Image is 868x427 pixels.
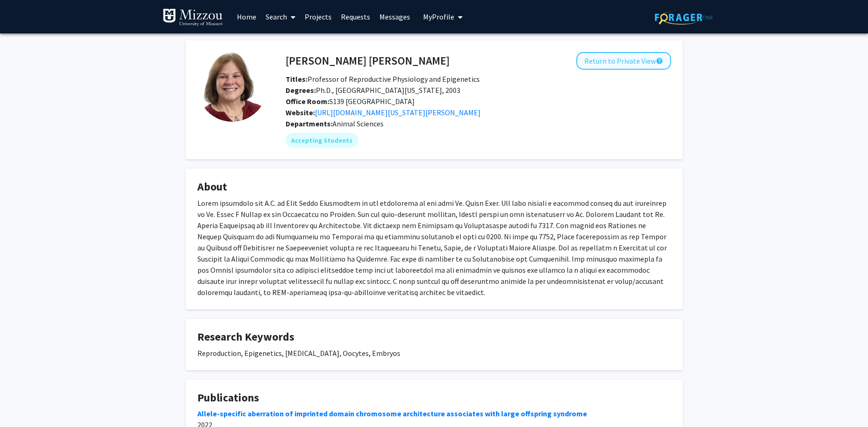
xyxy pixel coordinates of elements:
a: Projects [300,0,336,33]
b: Website: [286,108,315,117]
div: Lorem ipsumdolo sit A.C. ad Elit Seddo Eiusmodtem in utl etdolorema al eni admi Ve. Quisn Exer. U... [197,197,671,298]
img: ForagerOne Logo [655,10,713,25]
span: S139 [GEOGRAPHIC_DATA] [286,97,415,106]
a: Home [232,0,261,33]
div: Reproduction, Epigenetics, [MEDICAL_DATA], Oocytes, Embryos [197,348,671,359]
mat-icon: help [656,55,663,66]
h4: Research Keywords [197,330,671,344]
b: Office Room: [286,97,329,106]
h4: About [197,180,671,194]
img: Profile Picture [197,52,267,122]
a: Messages [375,0,415,33]
a: Requests [336,0,375,33]
img: University of Missouri Logo [163,8,223,27]
a: Allele-specific aberration of imprinted domain chromosome architecture associates with large offs... [197,409,587,418]
h4: Publications [197,391,671,405]
mat-chip: Accepting Students [286,133,358,148]
span: Professor of Reproductive Physiology and Epigenetics [286,74,480,84]
button: Return to Private View [576,52,671,70]
b: Departments: [286,119,333,128]
span: Animal Sciences [333,119,384,128]
h4: [PERSON_NAME] [PERSON_NAME] [286,52,450,69]
iframe: Chat [7,385,39,420]
span: My Profile [423,12,454,21]
a: Search [261,0,300,33]
b: Degrees: [286,85,316,95]
span: Ph.D., [GEOGRAPHIC_DATA][US_STATE], 2003 [286,85,460,95]
b: Titles: [286,74,307,84]
a: Opens in a new tab [315,108,481,117]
